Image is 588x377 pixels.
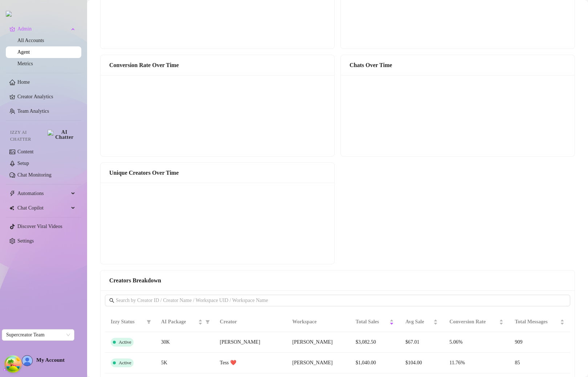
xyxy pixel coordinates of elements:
td: 5.06% [444,332,509,353]
a: Team Analytics [17,108,49,114]
button: Open Tanstack query devtools [6,357,20,371]
img: logo.svg [6,11,12,17]
td: 11.76% [444,353,509,373]
img: Chat Copilot [9,206,14,211]
td: 30K [155,332,214,353]
span: Automations [17,188,69,199]
span: crown [9,26,15,32]
span: filter [147,320,151,324]
a: Content [17,149,33,154]
input: Search by Creator ID / Creator Name / Workspace UID / Workspace Name [116,297,560,304]
td: 909 [509,332,570,353]
span: Avg Sale [405,318,432,326]
div: Conversion Rate Over Time [109,61,326,70]
span: [PERSON_NAME] [220,339,260,345]
a: Discover Viral Videos [17,224,62,229]
span: Total Messages [515,318,559,326]
span: Chat Copilot [17,202,69,214]
a: Chat Monitoring [17,172,52,178]
span: AI Package [161,318,197,326]
th: Total Messages [509,312,570,332]
div: Unique Creators Over Time [109,168,326,177]
span: Total Sales [356,318,388,326]
div: Creators Breakdown [109,276,566,285]
td: $1,040.00 [350,353,400,373]
span: filter [145,316,152,327]
a: Setup [17,161,29,166]
th: Creator [214,312,287,332]
img: AD_cMMTxCeTpmN1d5MnKJ1j-_uXZCpTKapSSqNGg4PyXtR_tCW7gZXTNmFz2tpVv9LSyNV7ff1CaS4f4q0HLYKULQOwoM5GQR... [22,356,32,366]
span: filter [205,320,210,324]
th: AI Package [155,312,214,332]
img: AI Chatter [48,130,75,140]
td: 5K [155,353,214,373]
th: Avg Sale [400,312,444,332]
span: Admin [17,23,69,35]
a: Settings [17,238,34,244]
span: Izzy Status [111,318,144,326]
th: Conversion Rate [444,312,509,332]
td: $3,082.50 [350,332,400,353]
span: My Account [36,357,65,363]
a: Agent [17,49,30,55]
a: Home [17,79,30,85]
span: Supercreator Team [6,330,70,340]
span: [PERSON_NAME] [292,360,332,365]
span: Active [119,360,131,365]
span: Izzy AI Chatter [10,129,45,143]
span: Tess ❤️ [220,360,236,365]
th: Workspace [286,312,350,332]
span: thunderbolt [9,191,15,196]
span: search [109,298,114,303]
td: $104.00 [400,353,444,373]
span: [PERSON_NAME] [292,339,332,345]
th: Total Sales [350,312,400,332]
a: Creator Analytics [17,91,75,103]
td: $67.01 [400,332,444,353]
div: Chats Over Time [350,61,566,70]
a: Metrics [17,61,33,66]
a: All Accounts [17,38,44,43]
span: Active [119,339,131,345]
span: filter [204,316,211,327]
td: 85 [509,353,570,373]
span: Conversion Rate [449,318,497,326]
span: build [4,366,9,372]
